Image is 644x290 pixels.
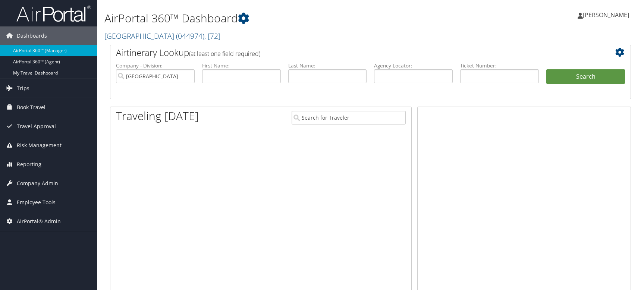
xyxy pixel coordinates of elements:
span: Company Admin [17,174,58,193]
a: [PERSON_NAME] [578,4,637,26]
span: Reporting [17,155,41,174]
label: Company - Division: [116,62,195,69]
span: Trips [17,79,29,98]
button: Search [546,69,625,84]
span: Book Travel [17,98,45,117]
span: (at least one field required) [189,50,260,58]
label: Last Name: [288,62,367,69]
label: Agency Locator: [374,62,453,69]
h1: AirPortal 360™ Dashboard [104,10,459,26]
label: Ticket Number: [460,62,539,69]
span: ( 044974 ) [176,31,204,41]
h1: Traveling [DATE] [116,108,199,124]
span: Employee Tools [17,193,56,212]
span: Travel Approval [17,117,56,136]
span: AirPortal® Admin [17,212,61,231]
label: First Name: [202,62,281,69]
a: [GEOGRAPHIC_DATA] [104,31,220,41]
span: , [ 72 ] [204,31,220,41]
span: Dashboards [17,26,47,45]
img: airportal-logo.png [16,5,91,22]
span: Risk Management [17,136,62,155]
span: [PERSON_NAME] [583,11,629,19]
input: Search for Traveler [292,111,406,124]
h2: Airtinerary Lookup [116,46,582,59]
